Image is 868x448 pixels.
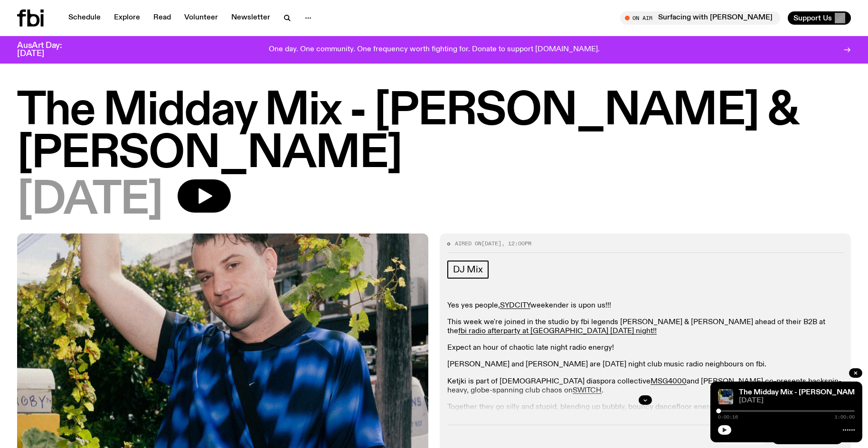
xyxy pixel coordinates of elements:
a: Newsletter [226,11,276,25]
span: [DATE] [739,397,855,404]
span: 1:00:00 [835,415,855,420]
span: Support Us [793,14,832,22]
a: fbi radio afterparty at [GEOGRAPHIC_DATA] [DATE] night!! [458,327,657,335]
a: Read [148,11,177,25]
span: DJ Mix [453,264,483,275]
span: [DATE] [17,179,162,222]
a: MSG4000 [651,378,687,385]
p: Yes yes people, weekender is upon us!!! [447,301,843,310]
span: [DATE] [481,240,501,247]
a: SYDCITY [500,302,530,309]
a: Schedule [63,11,106,25]
h3: AusArt Day: [DATE] [17,42,78,58]
p: One day. One community. One frequency worth fighting for. Donate to support [DOMAIN_NAME]. [269,46,600,54]
span: 0:00:16 [718,415,738,420]
a: Explore [108,11,146,25]
button: Support Us [788,11,851,25]
button: On AirSurfacing with [PERSON_NAME] [620,11,780,25]
a: DJ Mix [447,261,489,279]
span: , 12:00pm [501,240,531,247]
a: Volunteer [179,11,224,25]
h1: The Midday Mix - [PERSON_NAME] & [PERSON_NAME] [17,90,851,176]
p: Ketjki is part of [DEMOGRAPHIC_DATA] diaspora collective and [PERSON_NAME] co-presents backspin-h... [447,377,843,395]
p: This week we're joined in the studio by fbi legends [PERSON_NAME] & [PERSON_NAME] ahead of their ... [447,318,843,336]
span: Aired on [455,240,481,247]
p: Expect an hour of chaotic late night radio energy! [447,344,843,353]
p: [PERSON_NAME] and [PERSON_NAME] are [DATE] night club music radio neighbours on fbi. [447,360,843,369]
